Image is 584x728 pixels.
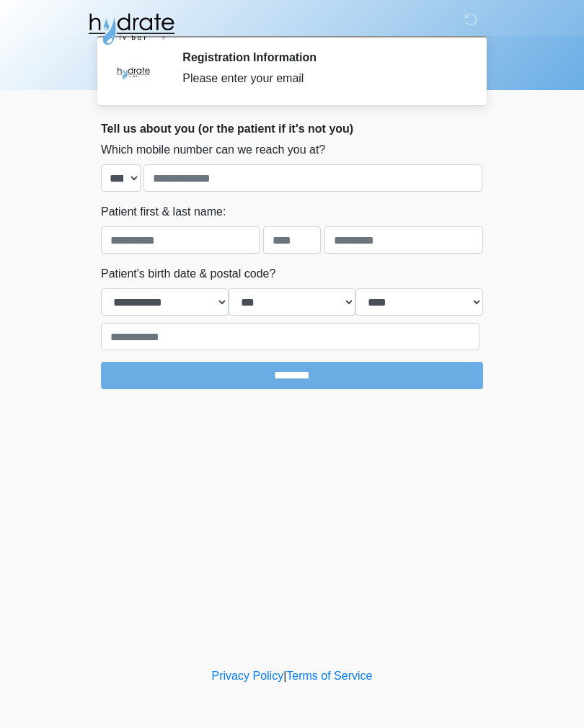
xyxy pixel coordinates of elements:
[182,70,461,87] div: Please enter your email
[101,203,226,221] label: Patient first & last name:
[286,670,372,682] a: Terms of Service
[87,11,176,47] img: Hydrate IV Bar - Fort Collins Logo
[283,670,286,682] a: |
[212,670,284,682] a: Privacy Policy
[101,141,325,159] label: Which mobile number can we reach you at?
[112,50,155,94] img: Agent Avatar
[101,265,275,283] label: Patient's birth date & postal code?
[101,122,483,136] h2: Tell us about you (or the patient if it's not you)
